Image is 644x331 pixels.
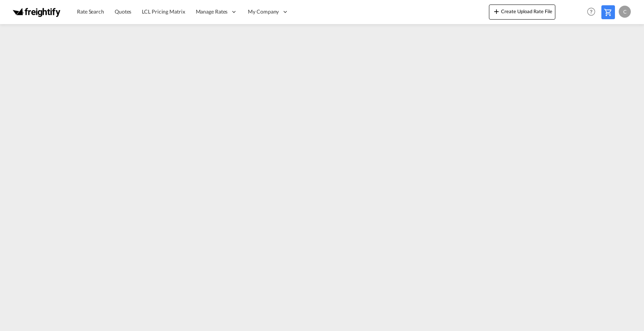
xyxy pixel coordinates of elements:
[142,8,185,15] span: LCL Pricing Matrix
[619,6,631,18] div: C
[77,8,104,15] span: Rate Search
[585,5,598,18] span: Help
[196,8,228,15] span: Manage Rates
[489,5,555,20] button: icon-plus 400-fgCreate Upload Rate File
[248,8,279,15] span: My Company
[11,3,62,20] img: 174eade0818d11f0a363573f706af363.png
[492,7,501,16] md-icon: icon-plus 400-fg
[585,5,601,19] div: Help
[115,8,131,15] span: Quotes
